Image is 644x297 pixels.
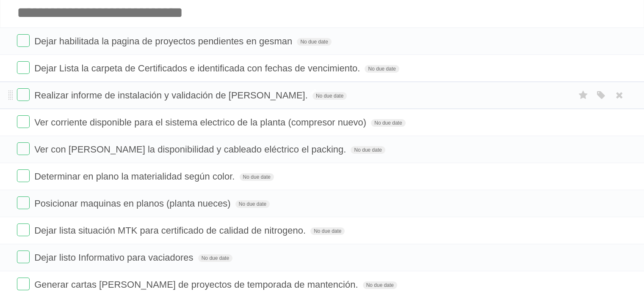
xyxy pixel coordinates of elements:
[17,223,30,236] label: Done
[312,92,347,100] span: No due date
[371,119,405,127] span: No due date
[310,227,345,235] span: No due date
[17,61,30,74] label: Done
[34,225,308,236] span: Dejar lista situación MTK para certificado de calidad de nitrogeno.
[17,115,30,128] label: Done
[17,251,30,263] label: Done
[34,144,348,155] span: Ver con [PERSON_NAME] la disponibilidad y cableado eléctrico el packing.
[34,63,362,74] span: Dejar Lista la carpeta de Certificados e identificada con fechas de vencimiento.
[34,198,233,209] span: Posicionar maquinas en planos (planta nueces)
[17,88,30,101] label: Done
[575,88,591,102] label: Star task
[297,38,331,46] span: No due date
[240,173,274,181] span: No due date
[365,65,399,73] span: No due date
[34,171,237,182] span: Determinar en plano la materialidad según color.
[235,200,270,208] span: No due date
[351,146,385,154] span: No due date
[17,34,30,47] label: Done
[17,196,30,209] label: Done
[17,169,30,182] label: Done
[34,90,310,101] span: Realizar informe de instalación y validación de [PERSON_NAME].
[198,254,232,262] span: No due date
[34,279,360,290] span: Generar cartas [PERSON_NAME] de proyectos de temporada de mantención.
[17,142,30,155] label: Done
[363,281,397,289] span: No due date
[34,252,195,263] span: Dejar listo Informativo para vaciadores
[17,278,30,290] label: Done
[34,36,294,46] span: Dejar habilitada la pagina de proyectos pendientes en gesman
[34,117,368,128] span: Ver corriente disponible para el sistema electrico de la planta (compresor nuevo)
